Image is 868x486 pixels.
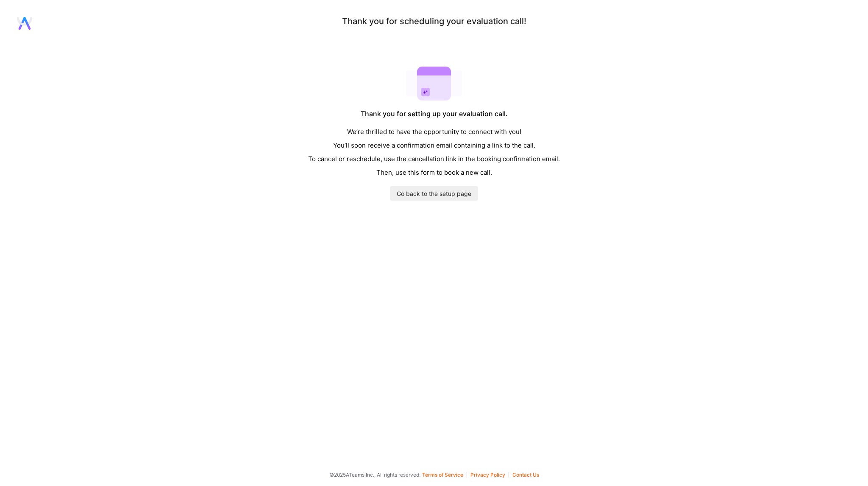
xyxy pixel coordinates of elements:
[308,125,560,179] div: We’re thrilled to have the opportunity to connect with you! You’ll soon receive a confirmation em...
[422,472,467,478] button: Terms of Service
[512,472,539,478] button: Contact Us
[470,472,509,478] button: Privacy Policy
[361,109,508,118] div: Thank you for setting up your evaluation call.
[390,186,478,201] a: Go back to the setup page
[342,17,526,26] div: Thank you for scheduling your evaluation call!
[329,470,420,479] span: © 2025 ATeams Inc., All rights reserved.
